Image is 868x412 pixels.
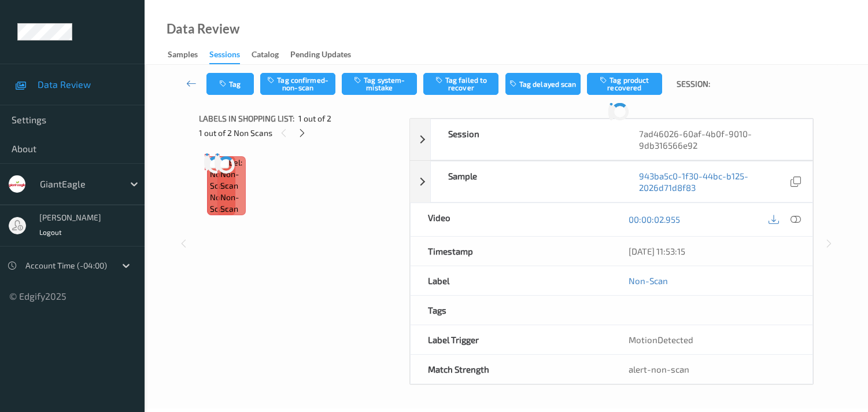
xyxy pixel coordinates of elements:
[622,119,812,160] div: 7ad46026-60af-4b0f-9010-9db316566e92
[210,192,232,215] span: non-scan
[410,119,813,160] div: Session7ad46026-60af-4b0f-9010-9db316566e92
[423,73,498,95] button: Tag failed to recover
[639,170,788,193] a: 943ba5c0-1f30-44bc-b125-2026d71d8f83
[199,113,294,124] span: Labels in shopping list:
[411,355,612,384] div: Match Strength
[505,73,581,95] button: Tag delayed scan
[342,73,417,95] button: Tag system-mistake
[252,47,290,63] a: Catalog
[431,161,622,202] div: Sample
[677,78,710,90] span: Session:
[629,363,795,375] div: alert-non-scan
[220,157,242,192] span: Label: Non-Scan
[209,49,240,64] div: Sessions
[410,161,813,203] div: Sample943ba5c0-1f30-44bc-b125-2026d71d8f83
[252,49,279,63] div: Catalog
[199,126,401,140] div: 1 out of 2 Non Scans
[210,157,232,192] span: Label: Non-Scan
[411,237,612,266] div: Timestamp
[260,73,335,95] button: Tag confirmed-non-scan
[611,325,812,354] div: MotionDetected
[290,47,363,63] a: Pending Updates
[411,296,612,325] div: Tags
[206,73,254,95] button: Tag
[411,203,612,236] div: Video
[629,214,680,225] a: 00:00:02.955
[168,47,209,63] a: Samples
[431,119,622,160] div: Session
[411,266,612,295] div: Label
[587,73,662,95] button: Tag product recovered
[298,113,331,124] span: 1 out of 2
[209,47,252,64] a: Sessions
[629,245,795,257] div: [DATE] 11:53:15
[167,23,239,35] div: Data Review
[290,49,351,63] div: Pending Updates
[220,192,242,215] span: non-scan
[168,49,198,63] div: Samples
[411,325,612,354] div: Label Trigger
[629,275,668,286] a: Non-Scan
